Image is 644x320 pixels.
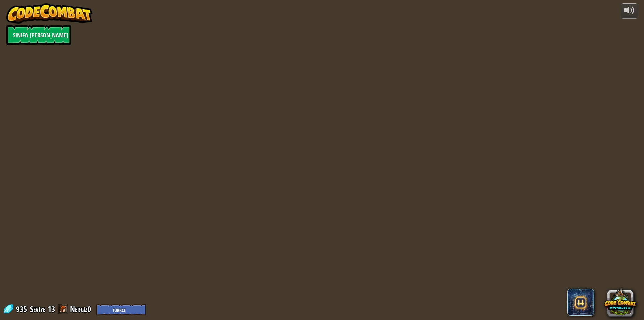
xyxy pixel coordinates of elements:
span: 13 [48,304,55,314]
span: 935 [16,304,29,314]
span: Seviye [30,304,45,315]
a: Sınıfa [PERSON_NAME] [6,25,71,45]
a: Nergiz0 [70,304,93,314]
img: CodeCombat - Learn how to code by playing a game [6,3,92,24]
button: Sesi ayarla [621,3,638,19]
